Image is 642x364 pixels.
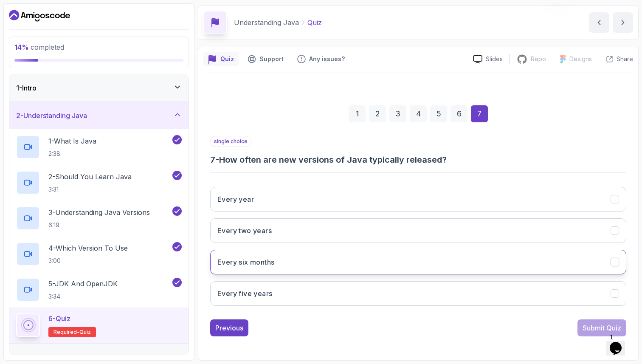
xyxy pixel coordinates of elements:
[16,171,182,195] button: 2-Should You Learn Java3:31
[486,55,503,63] p: Slides
[48,243,128,253] p: 4 - Which Version To Use
[217,288,272,299] h3: Every five years
[16,242,182,266] button: 4-Which Version To Use3:00
[577,319,626,336] button: Submit Quiz
[210,187,626,212] button: Every year
[48,150,96,158] p: 2:38
[451,105,467,122] div: 6
[234,17,299,28] p: Understanding Java
[292,52,350,66] button: Feedback button
[48,257,128,265] p: 3:00
[613,12,633,33] button: next content
[217,257,274,267] h3: Every six months
[79,329,91,336] span: quiz
[48,279,118,289] p: 5 - JDK And OpenJDK
[569,55,592,63] p: Designs
[210,154,626,166] h3: 7 - How often are new versions of Java typically released?
[606,330,634,356] iframe: chat widget
[48,313,70,324] p: 6 - Quiz
[217,226,272,236] h3: Every two years
[16,352,84,362] h3: 3 - Environment Setup
[389,105,406,122] div: 3
[466,55,510,64] a: Slides
[48,172,132,182] p: 2 - Should You Learn Java
[430,105,447,122] div: 5
[48,292,118,301] p: 3:34
[16,278,182,302] button: 5-JDK And OpenJDK3:34
[349,105,366,122] div: 1
[48,136,96,146] p: 1 - What Is Java
[53,329,79,336] span: Required-
[48,221,150,229] p: 6:19
[48,207,150,217] p: 3 - Understanding Java Versions
[9,9,70,23] a: Dashboard
[16,110,87,121] h3: 2 - Understanding Java
[16,135,182,159] button: 1-What Is Java2:38
[16,206,182,230] button: 3-Understanding Java Versions6:19
[217,194,254,204] h3: Every year
[210,319,248,336] button: Previous
[242,52,289,66] button: Support button
[48,185,132,194] p: 3:31
[369,105,386,122] div: 2
[583,323,621,333] div: Submit Quiz
[309,55,345,63] p: Any issues?
[220,55,234,63] p: Quiz
[210,281,626,306] button: Every five years
[410,105,427,122] div: 4
[9,102,189,129] button: 2-Understanding Java
[471,105,488,122] div: 7
[215,323,243,333] div: Previous
[617,55,633,63] p: Share
[210,250,626,274] button: Every six months
[259,55,284,63] p: Support
[16,83,37,93] h3: 1 - Intro
[307,17,322,28] p: Quiz
[203,52,239,66] button: quiz button
[14,43,64,51] span: completed
[531,55,546,63] p: Repo
[210,218,626,243] button: Every two years
[210,136,251,147] p: single choice
[599,55,633,63] button: Share
[14,43,29,51] span: 14 %
[9,74,189,102] button: 1-Intro
[16,313,182,337] button: 6-QuizRequired-quiz
[589,12,609,33] button: previous content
